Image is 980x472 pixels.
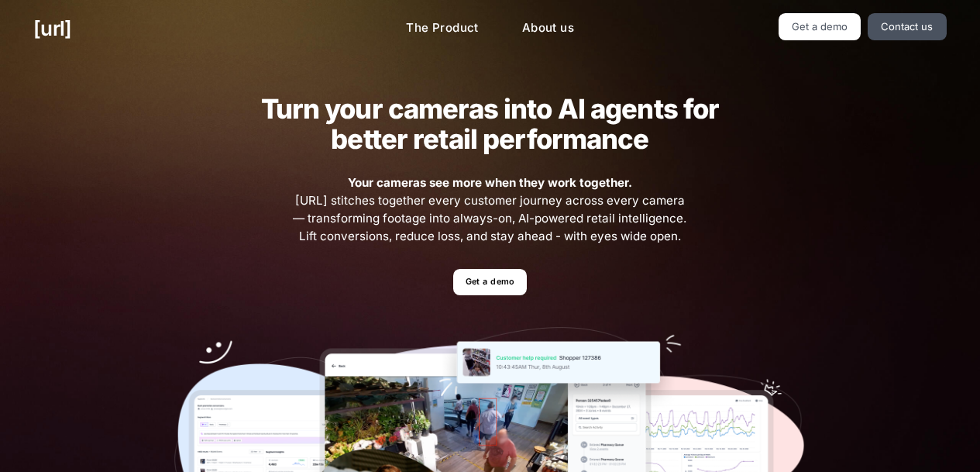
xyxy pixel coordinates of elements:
[348,175,632,190] strong: Your cameras see more when they work together.
[868,13,947,40] a: Contact us
[394,13,491,43] a: The Product
[510,13,586,43] a: About us
[291,174,689,245] span: [URL] stitches together every customer journey across every camera — transforming footage into al...
[33,13,71,43] a: [URL]
[453,269,527,296] a: Get a demo
[236,94,743,154] h2: Turn your cameras into AI agents for better retail performance
[779,13,861,40] a: Get a demo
